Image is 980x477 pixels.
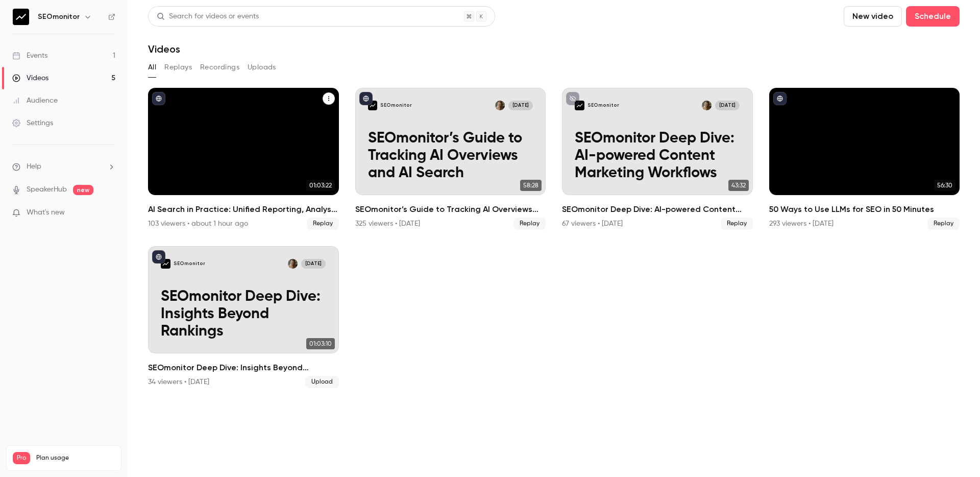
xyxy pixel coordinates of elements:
[12,51,47,61] div: Events
[164,59,192,76] button: Replays
[161,289,326,341] p: SEOmonitor Deep Dive: Insights Beyond Rankings
[769,219,834,229] div: 293 viewers • [DATE]
[562,219,623,229] div: 67 viewers • [DATE]
[508,101,533,110] span: [DATE]
[148,6,960,471] section: Videos
[13,452,30,464] span: Pro
[12,73,48,83] div: Videos
[248,59,276,76] button: Uploads
[513,218,546,230] span: Replay
[355,219,420,229] div: 325 viewers • [DATE]
[174,260,205,267] p: SEOmonitor
[927,218,960,230] span: Replay
[148,88,960,388] ul: Videos
[721,218,753,230] span: Replay
[152,92,165,105] button: published
[368,130,533,182] p: SEOmonitor’s Guide to Tracking AI Overviews and AI Search
[728,180,749,191] span: 43:32
[773,92,787,105] button: published
[38,12,80,22] h6: SEOmonitor
[12,96,58,106] div: Audience
[562,203,753,216] h2: SEOmonitor Deep Dive: AI-powered Content Marketing Workflows
[157,11,259,22] div: Search for videos or events
[575,130,740,182] p: SEOmonitor Deep Dive: AI-powered Content Marketing Workflows
[27,207,65,218] span: What's new
[520,180,542,191] span: 58:28
[288,259,298,269] img: Anastasiia Shpitko
[769,88,960,230] a: 56:3050 Ways to Use LLMs for SEO in 50 Minutes293 viewers • [DATE]Replay
[301,259,326,269] span: [DATE]
[12,161,115,172] li: help-dropdown-opener
[148,246,339,388] a: SEOmonitor Deep Dive: Insights Beyond RankingsSEOmonitorAnastasiia Shpitko[DATE]SEOmonitor Deep D...
[27,161,41,172] span: Help
[148,362,339,374] h2: SEOmonitor Deep Dive: Insights Beyond Rankings
[355,88,546,230] a: SEOmonitor’s Guide to Tracking AI Overviews and AI Search SEOmonitorAnastasiia Shpitko[DATE]SEOmo...
[152,250,165,264] button: published
[36,454,115,462] span: Plan usage
[161,259,170,269] img: SEOmonitor Deep Dive: Insights Beyond Rankings
[148,88,339,230] li: AI Search in Practice: Unified Reporting, Analysis & Insights
[844,6,902,27] button: New video
[702,101,712,110] img: Anastasiia Shpitko
[148,377,209,387] div: 34 viewers • [DATE]
[148,203,339,216] h2: AI Search in Practice: Unified Reporting, Analysis & Insights
[562,88,753,230] a: SEOmonitor Deep Dive: AI-powered Content Marketing WorkflowsSEOmonitorAnastasiia Shpitko[DATE]SEO...
[769,203,960,216] h2: 50 Ways to Use LLMs for SEO in 50 Minutes
[12,118,53,128] div: Settings
[148,59,156,76] button: All
[103,208,115,218] iframe: Noticeable Trigger
[27,184,67,195] a: SpeakerHub
[906,6,960,27] button: Schedule
[305,376,339,388] span: Upload
[368,101,378,110] img: SEOmonitor’s Guide to Tracking AI Overviews and AI Search
[306,338,335,349] span: 01:03:10
[355,88,546,230] li: SEOmonitor’s Guide to Tracking AI Overviews and AI Search
[307,218,339,230] span: Replay
[13,9,29,25] img: SEOmonitor
[562,88,753,230] li: SEOmonitor Deep Dive: AI-powered Content Marketing Workflows
[380,102,412,109] p: SEOmonitor
[148,43,180,55] h1: Videos
[200,59,239,76] button: Recordings
[306,180,335,191] span: 01:03:22
[148,88,339,230] a: 01:03:22AI Search in Practice: Unified Reporting, Analysis & Insights103 viewers • about 1 hour a...
[73,185,93,195] span: new
[769,88,960,230] li: 50 Ways to Use LLMs for SEO in 50 Minutes
[575,101,584,110] img: SEOmonitor Deep Dive: AI-powered Content Marketing Workflows
[566,92,579,105] button: unpublished
[355,203,546,216] h2: SEOmonitor’s Guide to Tracking AI Overviews and AI Search
[587,102,619,109] p: SEOmonitor
[359,92,373,105] button: published
[934,180,955,191] span: 56:30
[715,101,740,110] span: [DATE]
[148,246,339,388] li: SEOmonitor Deep Dive: Insights Beyond Rankings
[495,101,505,110] img: Anastasiia Shpitko
[148,219,248,229] div: 103 viewers • about 1 hour ago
